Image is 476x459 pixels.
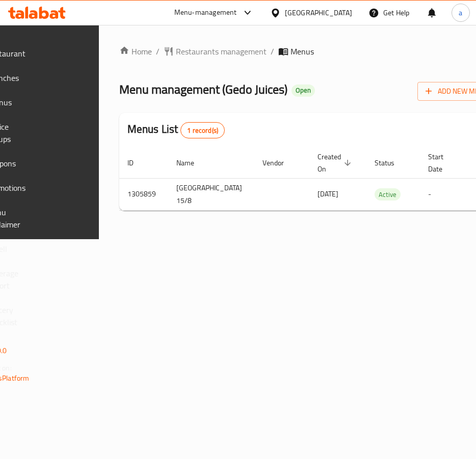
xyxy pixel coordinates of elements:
td: - [420,178,469,210]
span: [DATE] [318,187,338,200]
span: Vendor [262,157,297,169]
div: [GEOGRAPHIC_DATA] [285,7,352,18]
div: Menu-management [174,7,237,19]
li: / [271,45,274,58]
h2: Menus List [127,122,225,138]
a: Home [119,45,152,58]
span: Menu management ( Gedo Juices ) [119,78,287,101]
span: Created On [318,151,354,175]
span: 1 record(s) [181,126,224,135]
span: Active [375,189,401,200]
td: 1305859 [119,178,168,210]
span: Menus [290,45,314,58]
span: Open [292,86,315,95]
span: ID [127,157,147,169]
td: [GEOGRAPHIC_DATA] 15/8 [168,178,254,210]
span: Restaurants management [176,45,267,58]
div: Open [292,84,315,97]
span: a [459,7,462,18]
a: Restaurants management [164,45,267,58]
span: Name [176,157,207,169]
div: Total records count [180,122,225,138]
li: / [156,45,160,58]
span: Status [375,157,408,169]
span: Start Date [428,151,457,175]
